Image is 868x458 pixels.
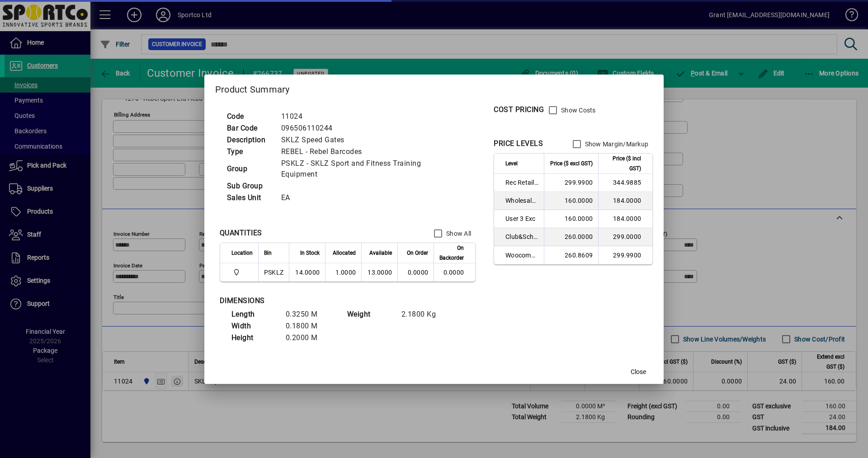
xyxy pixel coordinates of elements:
[333,248,356,258] span: Allocated
[598,246,652,264] td: 299.9900
[550,159,593,168] span: Price ($ excl GST)
[494,138,543,149] div: PRICE LEVELS
[583,140,649,149] label: Show Margin/Markup
[281,308,335,320] td: 0.3250 M
[325,263,361,281] td: 1.0000
[434,263,475,281] td: 0.0000
[598,210,652,228] td: 184.0000
[222,122,277,134] td: Bar Code
[204,75,664,101] h2: Product Summary
[397,308,451,320] td: 2.1800 Kg
[544,246,598,264] td: 260.8609
[544,210,598,228] td: 160.0000
[544,174,598,192] td: 299.9900
[258,263,289,281] td: PSKLZ
[369,248,392,258] span: Available
[604,154,641,173] span: Price ($ incl GST)
[220,295,446,306] div: DIMENSIONS
[222,158,277,180] td: Group
[505,178,538,187] span: Rec Retail Inc
[494,104,544,115] div: COST PRICING
[281,332,335,344] td: 0.2000 M
[300,248,320,258] span: In Stock
[289,263,325,281] td: 14.0000
[231,248,253,258] span: Location
[544,192,598,210] td: 160.0000
[439,243,464,263] span: On Backorder
[598,192,652,210] td: 184.0000
[227,320,281,332] td: Width
[277,192,441,204] td: EA
[222,146,277,158] td: Type
[408,269,429,276] span: 0.0000
[544,228,598,246] td: 260.0000
[598,174,652,192] td: 344.9885
[343,308,397,320] td: Weight
[505,232,538,241] span: Club&School Exc
[277,146,441,158] td: REBEL - Rebel Barcodes
[281,320,335,332] td: 0.1800 M
[505,251,538,260] span: Woocommerce Retail
[264,248,272,258] span: Bin
[220,228,262,238] div: QUANTITIES
[222,192,277,204] td: Sales Unit
[277,122,441,134] td: 096506110244
[227,332,281,344] td: Height
[227,308,281,320] td: Length
[407,248,428,258] span: On Order
[598,228,652,246] td: 299.0000
[222,134,277,146] td: Description
[277,158,441,180] td: PSKLZ - SKLZ Sport and Fitness Training Equipment
[444,229,471,238] label: Show All
[624,364,653,380] button: Close
[505,159,518,168] span: Level
[277,134,441,146] td: SKLZ Speed Gates
[222,111,277,122] td: Code
[559,106,596,115] label: Show Costs
[222,180,277,192] td: Sub Group
[505,214,538,223] span: User 3 Exc
[361,263,397,281] td: 13.0000
[505,196,538,205] span: Wholesale Exc
[631,367,646,377] span: Close
[277,111,441,122] td: 11024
